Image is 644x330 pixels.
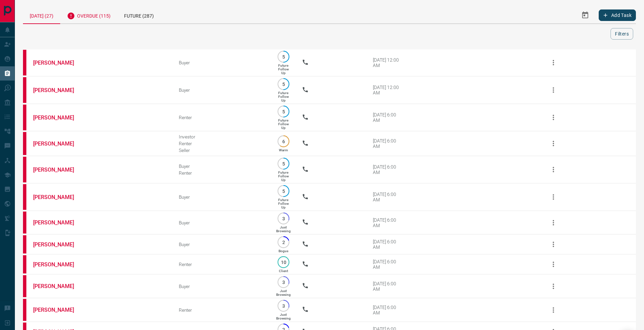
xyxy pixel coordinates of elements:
[276,289,291,296] p: Just Browsing
[33,283,84,289] a: [PERSON_NAME]
[281,303,286,308] p: 3
[23,184,26,210] div: property.ca
[23,7,60,24] div: [DATE] (27)
[281,109,286,114] p: 5
[373,281,402,292] div: [DATE] 6:00 AM
[23,50,26,75] div: property.ca
[179,163,265,169] div: Buyer
[599,9,636,21] button: Add Task
[33,167,84,173] a: [PERSON_NAME]
[276,225,291,233] p: Just Browsing
[281,260,286,265] p: 10
[60,7,117,23] div: Overdue (115)
[281,240,286,245] p: 2
[23,235,26,254] div: property.ca
[179,60,265,65] div: Buyer
[23,77,26,103] div: property.ca
[179,170,265,176] div: Renter
[23,132,26,155] div: property.ca
[611,28,633,40] button: Filters
[33,194,84,200] a: [PERSON_NAME]
[373,305,402,315] div: [DATE] 6:00 AM
[179,307,265,313] div: Renter
[179,87,265,93] div: Buyer
[373,192,402,202] div: [DATE] 6:00 AM
[279,148,288,152] p: Warm
[373,57,402,68] div: [DATE] 12:00 AM
[281,161,286,166] p: 5
[33,261,84,268] a: [PERSON_NAME]
[281,54,286,59] p: 5
[33,241,84,248] a: [PERSON_NAME]
[179,194,265,200] div: Buyer
[373,217,402,228] div: [DATE] 6:00 AM
[281,82,286,87] p: 5
[23,212,26,234] div: property.ca
[279,269,288,273] p: Client
[281,139,286,144] p: 6
[281,280,286,285] p: 3
[179,141,265,146] div: Renter
[278,118,289,130] p: Future Follow Up
[373,164,402,175] div: [DATE] 6:00 AM
[33,140,84,147] a: [PERSON_NAME]
[23,255,26,273] div: property.ca
[33,307,84,313] a: [PERSON_NAME]
[279,249,288,253] p: Bogus
[33,87,84,93] a: [PERSON_NAME]
[278,198,289,209] p: Future Follow Up
[179,148,265,153] div: Seller
[276,313,291,320] p: Just Browsing
[373,259,402,270] div: [DATE] 6:00 AM
[179,115,265,120] div: Renter
[33,114,84,121] a: [PERSON_NAME]
[373,112,402,123] div: [DATE] 6:00 AM
[278,64,289,75] p: Future Follow Up
[373,138,402,149] div: [DATE] 6:00 AM
[23,105,26,130] div: property.ca
[117,7,161,23] div: Future (287)
[179,242,265,247] div: Buyer
[577,7,593,23] button: Select Date Range
[33,60,84,66] a: [PERSON_NAME]
[278,171,289,182] p: Future Follow Up
[179,220,265,225] div: Buyer
[281,216,286,221] p: 3
[373,85,402,95] div: [DATE] 12:00 AM
[179,262,265,267] div: Renter
[179,134,265,139] div: Investor
[373,239,402,250] div: [DATE] 6:00 AM
[33,219,84,226] a: [PERSON_NAME]
[23,299,26,321] div: property.ca
[281,189,286,194] p: 5
[179,284,265,289] div: Buyer
[278,91,289,102] p: Future Follow Up
[23,275,26,297] div: property.ca
[23,157,26,182] div: property.ca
